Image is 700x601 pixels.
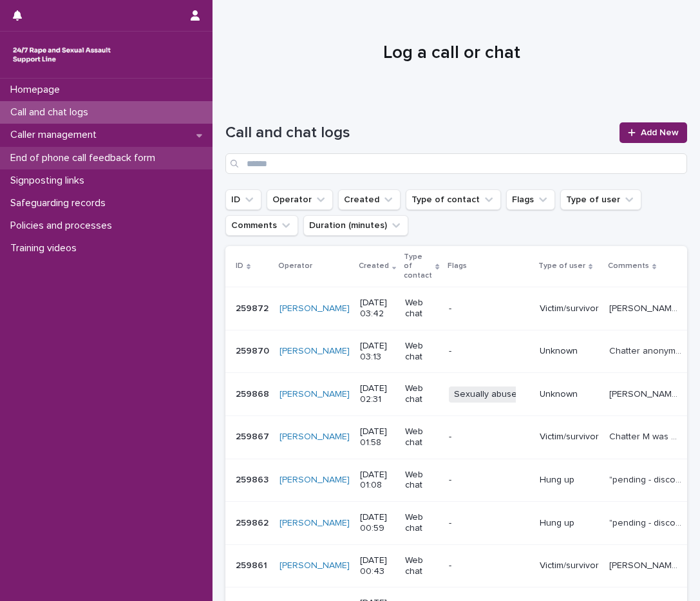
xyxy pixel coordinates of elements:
[449,303,529,314] p: -
[540,560,599,571] p: Victim/survivor
[506,189,555,210] button: Flags
[560,189,641,210] button: Type of user
[225,124,612,142] h1: Call and chat logs
[609,429,684,443] p: Chatter M was assaulted at work a few days ago and has experienced abuse "early on in life". Repo...
[609,386,684,400] p: Chatter anonymous wanted to talk about his feelings about his daughter; he said he would "never t...
[540,475,599,486] p: Hung up
[5,220,122,232] p: Policies and processes
[449,475,529,486] p: -
[236,472,271,486] p: 259863
[279,518,350,529] a: [PERSON_NAME]
[236,558,270,571] p: 259861
[405,426,438,448] p: Web chat
[5,84,70,96] p: Homepage
[360,426,395,448] p: [DATE] 01:58
[540,389,599,400] p: Unknown
[225,153,687,174] input: Search
[236,259,243,273] p: ID
[5,106,99,119] p: Call and chat logs
[405,383,438,405] p: Web chat
[405,555,438,577] p: Web chat
[609,301,684,314] p: Chatter Tyler, perpetrator is also a work colleague. Assault happened today; first time disclosur...
[236,301,271,314] p: 259872
[609,472,684,486] p: "pending - disconnection"
[609,558,684,571] p: Chatter Jess, perpetrator was her date on her first date today (who publicly flashed). I named he...
[225,43,677,64] h1: Log a call or chat
[225,189,261,210] button: ID
[360,512,395,534] p: [DATE] 00:59
[641,128,679,137] span: Add New
[10,42,113,68] img: rhQMoQhaT3yELyF149Cw
[236,515,271,529] p: 259862
[279,303,350,314] a: [PERSON_NAME]
[360,383,395,405] p: [DATE] 02:31
[5,129,107,141] p: Caller management
[279,560,350,571] a: [PERSON_NAME]
[449,386,522,403] span: Sexually abuse
[279,432,350,443] a: [PERSON_NAME]
[5,197,116,209] p: Safeguarding records
[405,341,438,363] p: Web chat
[5,242,87,254] p: Training videos
[360,555,395,577] p: [DATE] 00:43
[608,259,649,273] p: Comments
[540,303,599,314] p: Victim/survivor
[540,432,599,443] p: Victim/survivor
[448,259,467,273] p: Flags
[279,346,350,357] a: [PERSON_NAME]
[449,518,529,529] p: -
[279,475,350,486] a: [PERSON_NAME]
[449,560,529,571] p: -
[540,346,599,357] p: Unknown
[360,298,395,320] p: [DATE] 03:42
[236,386,272,400] p: 259868
[405,512,438,534] p: Web chat
[449,432,529,443] p: -
[406,189,501,210] button: Type of contact
[609,343,684,357] p: Chatter anonymous. We explored her boyfriend's behaviors; the chatter disclosed he had slapped he...
[303,215,408,236] button: Duration (minutes)
[236,429,272,443] p: 259867
[278,259,312,273] p: Operator
[236,343,272,357] p: 259870
[620,122,687,143] a: Add New
[225,215,298,236] button: Comments
[338,189,401,210] button: Created
[404,250,432,283] p: Type of contact
[360,470,395,491] p: [DATE] 01:08
[267,189,333,210] button: Operator
[359,259,389,273] p: Created
[540,518,599,529] p: Hung up
[279,389,350,400] a: [PERSON_NAME]
[5,152,166,164] p: End of phone call feedback form
[609,515,684,529] p: "pending - disconnection"
[449,346,529,357] p: -
[405,298,438,320] p: Web chat
[360,341,395,363] p: [DATE] 03:13
[5,175,95,187] p: Signposting links
[538,259,585,273] p: Type of user
[405,470,438,491] p: Web chat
